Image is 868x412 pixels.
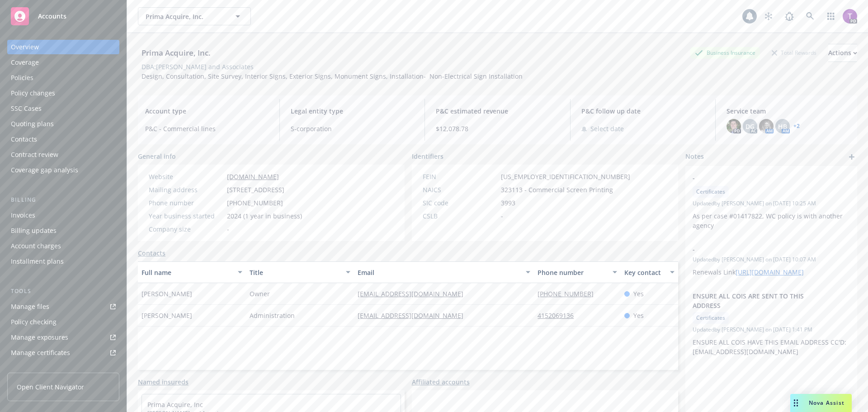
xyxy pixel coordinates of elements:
span: P&C follow up date [581,106,705,116]
span: Design, Consultation, Site Survey, Interior Signs, Exterior Signs, Monument Signs, Installation- ... [142,72,523,81]
a: Quoting plans [7,117,119,131]
span: Yes [633,289,644,298]
div: Coverage [11,55,39,70]
div: Year business started [149,211,223,221]
div: CSLB [423,211,497,221]
span: P&C - Commercial lines [145,124,269,133]
span: Yes [633,311,644,320]
a: +2 [793,123,800,129]
span: Open Client Navigator [17,382,84,392]
a: Contacts [138,248,165,258]
div: ENSURE ALL COIS ARE SENT TO THIS ADDRESSCertificatesUpdatedby [PERSON_NAME] on [DATE] 1:41 PMENSU... [685,284,857,364]
span: Service team [726,106,850,116]
a: Policy changes [7,86,119,100]
div: Key contact [624,268,665,277]
div: Total Rewards [767,47,821,58]
span: Accounts [38,13,66,20]
div: SIC code [423,198,497,208]
a: Manage exposures [7,330,119,345]
a: Policies [7,71,119,85]
span: 2024 (1 year in business) [227,211,302,221]
div: Title [250,268,340,277]
div: Manage exposures [11,330,68,345]
a: Named insureds [138,377,189,387]
span: ENSURE ALL COIS ARE SENT TO THIS ADDRESS [693,291,826,310]
span: Updated by [PERSON_NAME] on [DATE] 1:41 PM [693,326,850,334]
div: NAICS [423,185,497,194]
span: 3993 [501,198,515,208]
a: SSC Cases [7,101,119,116]
a: Account charges [7,239,119,253]
span: ENSURE ALL COIS HAVE THIS EMAIL ADDRESS CC'D: [EMAIL_ADDRESS][DOMAIN_NAME] [693,338,848,356]
a: 4152069136 [538,311,581,320]
a: Contract review [7,147,119,162]
div: Account charges [11,239,61,253]
span: Select date [590,124,624,133]
span: Identifiers [412,152,443,161]
span: HB [778,122,787,131]
span: [STREET_ADDRESS] [227,185,284,194]
a: add [846,152,857,162]
button: Prima Acquire, Inc. [138,7,251,25]
button: Nova Assist [790,394,852,412]
div: SSC Cases [11,101,42,116]
span: $12,078.78 [436,124,559,133]
div: Website [149,172,223,181]
span: [PERSON_NAME] [142,289,192,298]
a: Report a Bug [780,7,798,25]
span: Updated by [PERSON_NAME] on [DATE] 10:07 AM [693,256,850,264]
a: Accounts [7,4,119,29]
span: - [227,224,229,234]
a: Manage files [7,299,119,314]
div: Policies [11,71,33,85]
a: Coverage [7,55,119,70]
img: photo [843,9,857,24]
div: Prima Acquire, Inc. [138,47,214,59]
span: Certificates [696,314,725,322]
a: Manage BORs [7,361,119,375]
div: Company size [149,224,223,234]
a: Manage certificates [7,346,119,360]
button: Phone number [534,261,620,283]
div: Actions [828,44,857,62]
div: Policy changes [11,86,55,100]
div: Manage files [11,299,49,314]
button: Actions [828,44,857,62]
a: Invoices [7,208,119,223]
a: [DOMAIN_NAME] [227,172,279,181]
a: Coverage gap analysis [7,163,119,177]
div: Billing updates [11,223,57,238]
div: Installment plans [11,254,64,269]
div: Invoices [11,208,35,223]
a: Affiliated accounts [412,377,470,387]
span: Updated by [PERSON_NAME] on [DATE] 10:25 AM [693,199,850,208]
a: Overview [7,40,119,54]
div: Email [358,268,520,277]
span: As per case #01417822, WC policy is with another agency [693,212,844,230]
div: Mailing address [149,185,223,194]
a: Billing updates [7,223,119,238]
span: [PHONE_NUMBER] [227,198,283,208]
span: General info [138,152,176,161]
span: P&C estimated revenue [436,106,559,116]
a: [URL][DOMAIN_NAME] [736,268,804,276]
div: Phone number [538,268,607,277]
span: - [501,211,503,221]
div: Quoting plans [11,117,54,131]
button: Email [354,261,534,283]
div: Manage BORs [11,361,53,375]
p: Renewals Link [693,267,850,277]
div: Full name [142,268,232,277]
div: Contract review [11,147,58,162]
div: FEIN [423,172,497,181]
span: Administration [250,311,295,320]
span: Account type [145,106,269,116]
span: Certificates [696,188,725,196]
a: [EMAIL_ADDRESS][DOMAIN_NAME] [358,289,471,298]
span: DG [745,122,755,131]
span: Notes [685,152,704,162]
a: Search [801,7,819,25]
a: Prima Acquire, Inc [147,400,203,409]
div: Manage certificates [11,346,70,360]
